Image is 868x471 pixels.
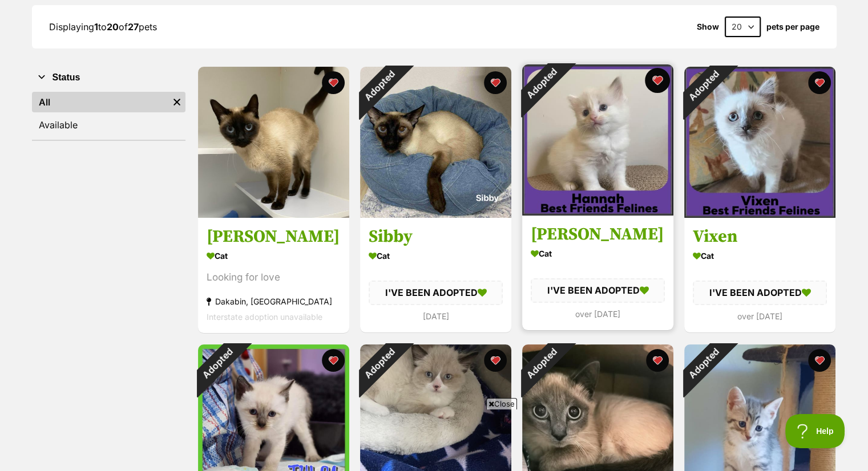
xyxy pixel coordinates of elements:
[32,115,185,135] a: Available
[207,270,341,286] div: Looking for love
[32,90,185,140] div: Status
[486,398,517,409] span: Close
[49,21,157,33] span: Displaying to of pets
[345,330,413,397] div: Adopted
[646,349,669,372] button: favourite
[369,281,503,305] div: I'VE BEEN ADOPTED
[531,246,665,262] div: Cat
[198,218,349,334] a: [PERSON_NAME] Cat Looking for love Dakabin, [GEOGRAPHIC_DATA] Interstate adoption unavailable fav...
[669,330,737,397] div: Adopted
[207,248,341,265] div: Cat
[369,226,503,248] h3: Sibby
[207,312,322,322] span: Interstate adoption unavailable
[522,64,673,216] img: Hannah
[128,21,139,33] strong: 27
[198,67,349,218] img: Sia
[227,414,642,465] iframe: Advertisement
[322,349,345,372] button: favourite
[32,92,168,112] a: All
[360,209,511,220] a: Adopted
[684,209,835,220] a: Adopted
[345,52,413,120] div: Adopted
[322,71,345,94] button: favourite
[484,349,507,372] button: favourite
[693,248,827,265] div: Cat
[693,226,827,248] h3: Vixen
[507,50,575,117] div: Adopted
[531,306,665,322] div: over [DATE]
[531,224,665,246] h3: [PERSON_NAME]
[32,70,185,85] button: Status
[808,71,831,94] button: favourite
[107,21,119,33] strong: 20
[697,22,719,31] span: Show
[168,92,185,112] a: Remove filter
[693,308,827,324] div: over [DATE]
[522,216,673,330] a: [PERSON_NAME] Cat I'VE BEEN ADOPTED over [DATE] favourite
[507,330,575,397] div: Adopted
[684,67,835,218] img: Vixen
[531,279,665,303] div: I'VE BEEN ADOPTED
[693,281,827,305] div: I'VE BEEN ADOPTED
[360,218,511,332] a: Sibby Cat I'VE BEEN ADOPTED [DATE] favourite
[684,218,835,332] a: Vixen Cat I'VE BEEN ADOPTED over [DATE] favourite
[207,294,341,310] div: Dakabin, [GEOGRAPHIC_DATA]
[94,21,98,33] strong: 1
[808,349,831,372] button: favourite
[645,68,670,93] button: favourite
[183,330,251,397] div: Adopted
[522,206,673,218] a: Adopted
[785,414,845,448] iframe: Help Scout Beacon - Open
[669,52,737,120] div: Adopted
[766,22,819,31] label: pets per page
[484,71,507,94] button: favourite
[369,308,503,324] div: [DATE]
[369,248,503,265] div: Cat
[207,226,341,248] h3: [PERSON_NAME]
[360,67,511,218] img: Sibby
